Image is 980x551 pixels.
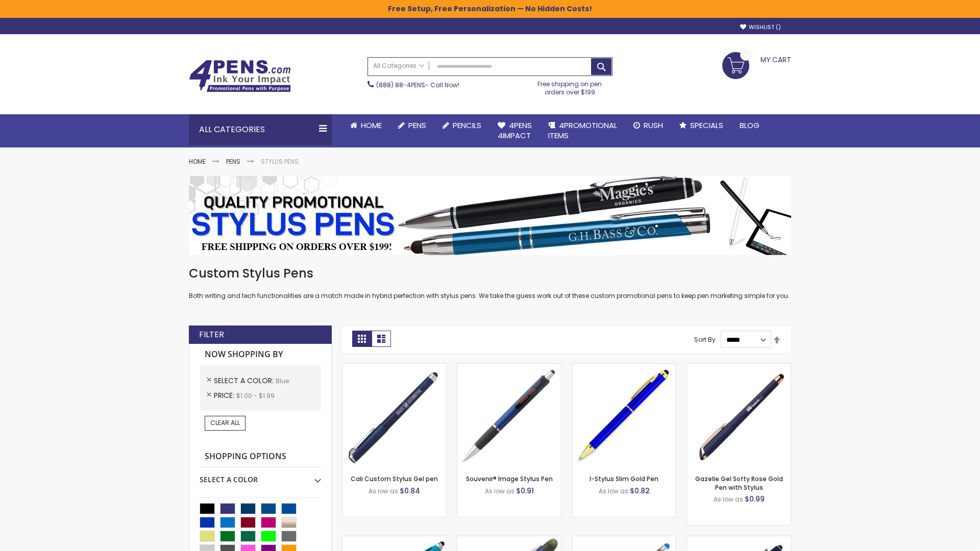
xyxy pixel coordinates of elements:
[630,486,650,496] span: $0.82
[695,474,783,491] a: Gazelle Gel Softy Rose Gold Pen with Stylus
[687,363,791,372] a: Gazelle Gel Softy Rose Gold Pen with Stylus-Blue
[548,120,617,141] span: 4PROMOTIONAL ITEMS
[226,157,240,166] a: Pens
[342,114,390,137] a: Home
[400,486,420,496] span: $0.84
[527,76,613,96] div: Free shipping on pen orders over $199
[740,120,759,131] span: Blog
[457,536,561,544] a: Souvenir® Jalan Highlighter Stylus Pen Combo-Blue
[498,120,532,141] span: 4Pens 4impact
[740,23,781,31] a: Wishlist
[189,60,291,92] img: 4Pens Custom Pens and Promotional Products
[236,391,275,400] span: $1.00 - $1.99
[457,364,561,467] img: Souvenir® Image Stylus Pen-Blue
[376,81,425,89] a: (888) 88-4PENS
[485,487,514,495] span: As low as
[572,363,676,372] a: I-Stylus Slim Gold-Blue
[199,329,224,340] strong: Filter
[590,474,658,483] a: I-Stylus Slim Gold Pen
[361,120,382,131] span: Home
[644,120,663,131] span: Rush
[489,114,540,147] a: 4Pens4impact
[453,120,481,131] span: Pencils
[342,536,446,544] a: Neon Stylus Highlighter-Pen Combo-Blue
[200,344,321,365] strong: Now Shopping by
[200,467,321,485] div: Select A Color
[214,390,236,400] span: Price
[189,265,791,282] h1: Custom Stylus Pens
[466,474,553,483] a: Souvenir® Image Stylus Pen
[540,114,625,147] a: 4PROMOTIONALITEMS
[714,495,743,504] span: As low as
[373,62,424,70] span: All Categories
[572,536,676,544] a: Islander Softy Gel with Stylus - ColorJet Imprint-Blue
[390,114,434,137] a: Pens
[687,536,791,544] a: Custom Soft Touch® Metal Pens with Stylus-Blue
[745,494,765,504] span: $0.99
[342,364,446,467] img: Cali Custom Stylus Gel pen-Blue
[671,114,731,137] a: Specials
[210,418,240,427] span: Clear All
[694,335,716,344] label: Sort By
[276,377,289,385] span: Blue
[516,486,534,496] span: $0.91
[205,416,246,430] a: Clear All
[572,364,676,467] img: I-Stylus Slim Gold-Blue
[369,487,398,495] span: As low as
[342,363,446,372] a: Cali Custom Stylus Gel pen-Blue
[352,331,372,347] strong: Grid
[189,114,332,145] div: All Categories
[189,176,791,255] img: Stylus Pens
[434,114,489,137] a: Pencils
[625,114,671,137] a: Rush
[376,81,459,89] span: - Call Now!
[261,157,299,166] strong: Stylus Pens
[200,446,321,468] strong: Shopping Options
[214,375,276,386] span: Select A Color
[368,58,429,74] a: All Categories
[690,120,723,131] span: Specials
[189,157,206,166] a: Home
[731,114,768,137] a: Blog
[408,120,426,131] span: Pens
[351,474,438,483] a: Cali Custom Stylus Gel pen
[599,487,628,495] span: As low as
[189,265,791,300] div: Both writing and tech functionalities are a match made in hybrid perfection with stylus pens. We ...
[457,363,561,372] a: Souvenir® Image Stylus Pen-Blue
[687,364,791,467] img: Gazelle Gel Softy Rose Gold Pen with Stylus-Blue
